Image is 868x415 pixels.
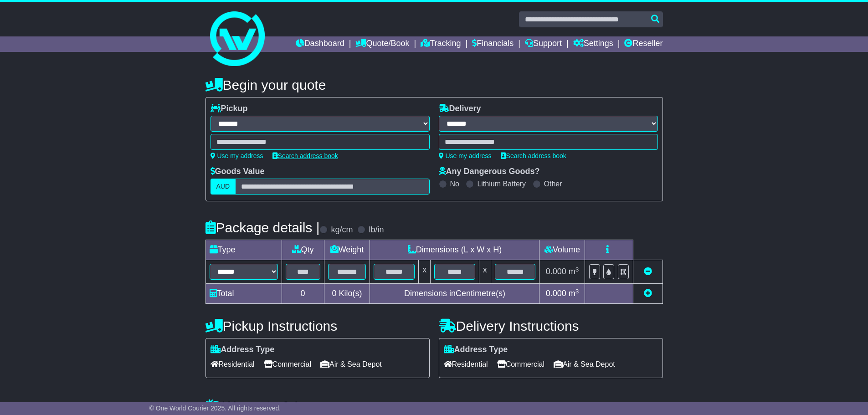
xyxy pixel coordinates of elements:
[546,289,566,298] span: 0.000
[544,179,562,188] label: Other
[421,36,461,52] a: Tracking
[525,36,562,52] a: Support
[569,289,579,298] span: m
[296,36,344,52] a: Dashboard
[205,240,282,260] td: Type
[439,104,481,114] label: Delivery
[264,357,311,371] span: Commercial
[439,167,540,177] label: Any Dangerous Goods?
[439,318,663,333] h4: Delivery Instructions
[355,36,409,52] a: Quote/Book
[205,399,663,414] h4: Warranty & Insurance
[205,220,320,235] h4: Package details |
[282,284,324,304] td: 0
[479,260,491,284] td: x
[370,284,539,304] td: Dimensions in Centimetre(s)
[332,289,336,298] span: 0
[324,240,370,260] td: Weight
[450,179,459,188] label: No
[369,225,384,235] label: lb/in
[370,240,539,260] td: Dimensions (L x W x H)
[324,284,370,304] td: Kilo(s)
[205,318,430,333] h4: Pickup Instructions
[211,179,236,195] label: AUD
[575,266,579,273] sup: 3
[282,240,324,260] td: Qty
[211,167,265,177] label: Goods Value
[211,345,275,355] label: Address Type
[205,284,282,304] td: Total
[205,77,663,92] h4: Begin your quote
[444,345,508,355] label: Address Type
[472,36,514,52] a: Financials
[501,152,566,159] a: Search address book
[569,267,579,276] span: m
[575,288,579,295] sup: 3
[211,357,255,371] span: Residential
[546,267,566,276] span: 0.000
[149,405,281,412] span: © One World Courier 2025. All rights reserved.
[644,267,652,276] a: Remove this item
[211,152,263,159] a: Use my address
[539,240,585,260] td: Volume
[477,179,526,188] label: Lithium Battery
[624,36,663,52] a: Reseller
[320,357,382,371] span: Air & Sea Depot
[211,104,248,114] label: Pickup
[573,36,613,52] a: Settings
[331,225,353,235] label: kg/cm
[444,357,488,371] span: Residential
[419,260,431,284] td: x
[439,152,492,159] a: Use my address
[554,357,615,371] span: Air & Sea Depot
[644,289,652,298] a: Add new item
[497,357,544,371] span: Commercial
[272,152,338,159] a: Search address book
